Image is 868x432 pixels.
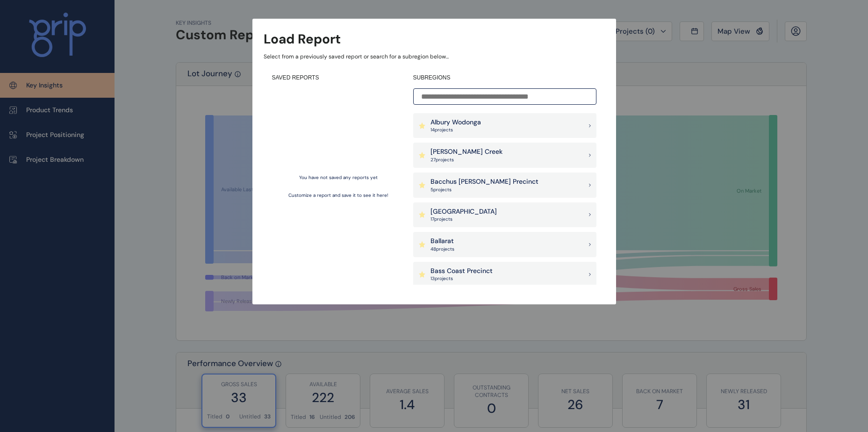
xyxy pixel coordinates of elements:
[413,74,596,82] h4: SUBREGIONS
[430,127,481,133] p: 14 project s
[430,147,502,157] p: [PERSON_NAME] Creek
[299,174,378,181] p: You have not saved any reports yet
[288,192,388,199] p: Customize a report and save it to see it here!
[430,275,493,282] p: 13 project s
[272,74,405,82] h4: SAVED REPORTS
[430,237,454,246] p: Ballarat
[430,266,493,276] p: Bass Coast Precinct
[264,53,605,61] p: Select from a previously saved report or search for a subregion below...
[430,157,502,163] p: 27 project s
[430,216,497,223] p: 17 project s
[430,187,538,193] p: 5 project s
[430,177,538,187] p: Bacchus [PERSON_NAME] Precinct
[430,118,481,127] p: Albury Wodonga
[264,30,341,48] h3: Load Report
[430,207,497,216] p: [GEOGRAPHIC_DATA]
[430,246,454,252] p: 48 project s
